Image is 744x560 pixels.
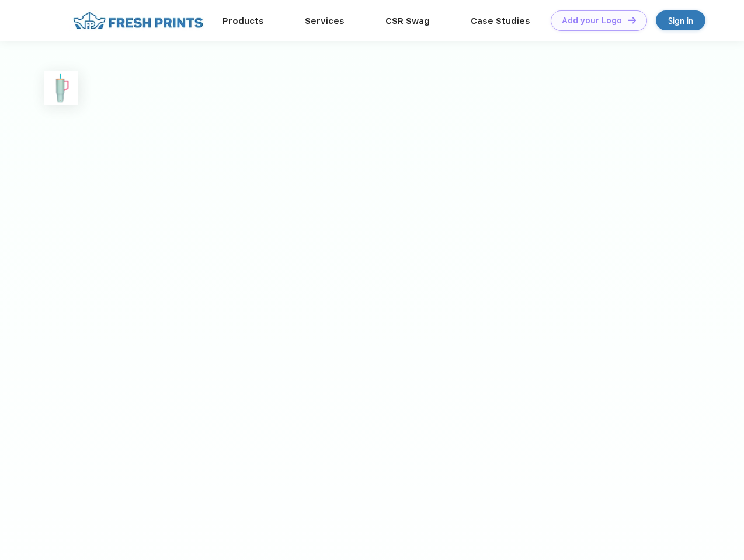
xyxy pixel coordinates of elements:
div: Add your Logo [562,16,622,26]
img: func=resize&h=100 [44,71,78,105]
img: fo%20logo%202.webp [69,10,207,31]
a: Products [222,16,264,26]
img: DT [628,17,636,23]
a: Sign in [656,10,705,30]
div: Sign in [668,14,693,27]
